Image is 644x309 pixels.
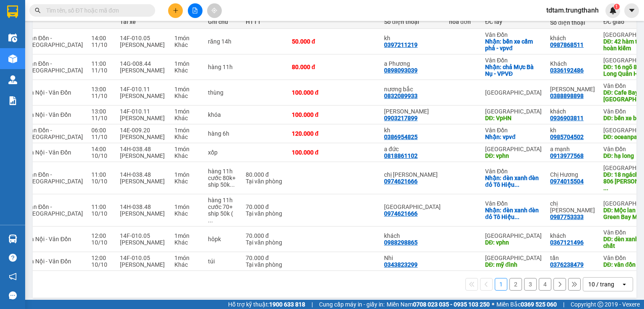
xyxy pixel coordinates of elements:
div: [PERSON_NAME] [120,41,166,48]
div: 0913977568 [550,152,584,159]
div: 0343823299 [384,261,418,268]
div: 0367121496 [550,239,584,246]
div: 0898093039 [384,67,418,74]
div: Tại văn phòng [246,239,283,246]
button: 1 [495,278,507,291]
div: 0397211219 [384,41,418,48]
span: Vân Đồn - [GEOGRAPHIC_DATA] [26,203,83,217]
div: khách [550,232,595,239]
div: a mạnh [550,146,595,152]
div: 11/10 [91,134,112,140]
span: file-add [192,8,198,13]
div: Nhận: chả Mực Bà Nụ - VPVĐ [485,64,542,77]
div: 14F-010.11 [120,86,166,93]
div: 100.000 đ [292,149,334,156]
div: Khác [174,67,200,74]
div: Tại văn phòng [246,210,283,217]
span: aim [211,8,217,13]
strong: 0369 525 060 [521,301,557,308]
span: Hà Nội - Vân Đồn [26,149,71,156]
div: khách [550,35,595,41]
div: Nhận: vpvđ [485,134,542,140]
span: tdtam.trungthanh [540,5,605,15]
div: 0388898898 [550,93,584,99]
div: hóa đơn [449,18,477,25]
span: Vân Đồn - [GEOGRAPHIC_DATA] [26,35,83,48]
div: Khác [174,134,200,140]
div: [PERSON_NAME] [120,239,166,246]
div: 11:00 [91,203,112,210]
div: hàng 6h [208,130,237,137]
div: 0987753333 [550,214,584,220]
span: | [312,300,313,309]
div: túi [208,258,237,265]
span: | [563,300,564,309]
div: Số điện thoại [550,19,595,26]
div: hôpk [208,236,237,242]
div: 1 món [174,146,200,152]
div: Tại văn phòng [246,178,283,185]
img: logo-vxr [7,5,18,18]
span: search [35,8,41,13]
div: kh [550,127,595,134]
div: Vân Đồn [485,168,542,175]
div: hàng 11h [208,197,237,203]
div: 10/10 [91,261,112,268]
div: kh [384,127,441,134]
div: 11/10 [91,115,112,121]
div: 0974015504 [550,178,584,185]
div: 0974621666 [384,210,418,217]
div: 1 món [174,203,200,210]
span: Miền Bắc [496,300,557,309]
button: aim [207,3,222,18]
span: ... [514,181,519,188]
div: Chị Linh [384,108,441,115]
div: [PERSON_NAME] [120,178,166,185]
div: chị Giang [384,171,441,178]
span: ⚪️ [492,303,494,306]
div: Nhận: đèn xanh đèn đỏ Tô Hiệu Cẩm Phả -VPVĐ [485,175,542,188]
div: Vân Đồn [485,57,542,64]
div: Chị Giang [384,203,441,210]
div: Tài xế [120,18,166,25]
div: hàng 11h [208,168,237,175]
span: Hà Nội - Vân Đồn [26,89,71,96]
img: warehouse-icon [8,75,17,84]
div: hàng 11h [208,64,237,70]
div: 120.000 đ [292,130,334,137]
div: 1 món [174,171,200,178]
div: 13:00 [91,108,112,115]
div: [PERSON_NAME] [120,67,166,74]
div: 10 / trang [588,280,614,288]
div: Thúy Nguyễn [550,86,595,93]
button: 2 [509,278,522,291]
div: cước 70+ ship 50k ( đtt cho lái xe ) [208,203,237,224]
div: tấn [550,255,595,261]
strong: 1900 633 818 [269,301,305,308]
div: a đức [384,146,441,152]
div: [PERSON_NAME] [120,152,166,159]
span: caret-down [628,7,636,14]
div: 0376238479 [550,261,584,268]
div: 70.000 đ [246,203,283,210]
div: 14H-038.48 [120,171,166,178]
div: [GEOGRAPHIC_DATA] [485,89,542,96]
div: 10/10 [91,239,112,246]
div: Vân Đồn [485,31,542,38]
div: a Phương [384,60,441,67]
div: 11:00 [91,171,112,178]
div: [PERSON_NAME] [120,115,166,121]
span: notification [9,273,17,281]
div: 14H-038.48 [120,203,166,210]
div: răng 14h [208,38,237,45]
div: 80.000 đ [246,171,283,178]
span: ... [514,214,519,220]
div: 70.000 đ [246,232,283,239]
div: [GEOGRAPHIC_DATA] [485,146,542,152]
div: Khác [174,41,200,48]
img: warehouse-icon [8,33,17,42]
div: Chị Hương [550,171,595,178]
div: 14F-010.05 [120,232,166,239]
div: [PERSON_NAME] [120,210,166,217]
div: 1 món [174,232,200,239]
